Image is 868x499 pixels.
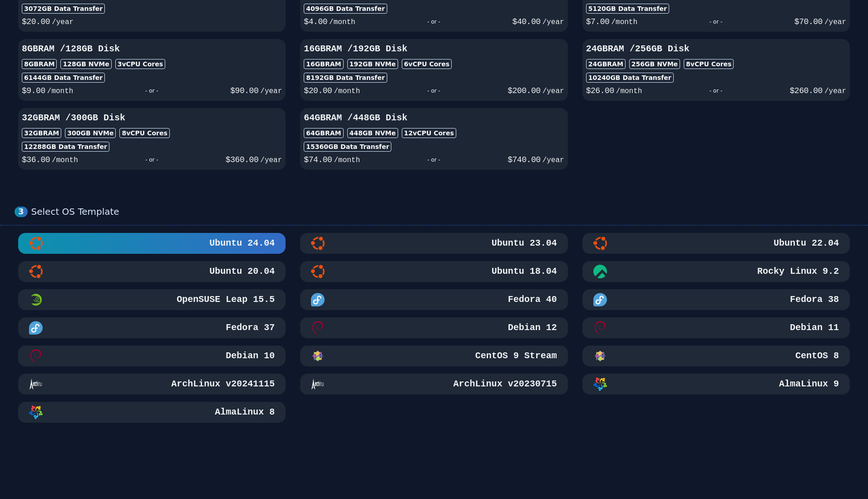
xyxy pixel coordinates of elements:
[15,207,28,217] div: 3
[22,86,45,95] span: $ 9.00
[473,350,557,362] h3: CentOS 9 Stream
[300,233,567,254] button: Ubuntu 23.04Ubuntu 23.04
[452,378,557,390] h3: ArchLinux v20230715
[582,317,850,338] button: Debian 11Debian 11
[542,87,564,95] span: /year
[18,233,286,254] button: Ubuntu 24.04Ubuntu 24.04
[22,128,61,138] div: 32GB RAM
[616,87,642,95] span: /month
[300,374,567,395] button: ArchLinux v20230715ArchLinux v20230715
[300,317,567,338] button: Debian 12Debian 12
[29,321,43,335] img: Fedora 37
[582,261,850,282] button: Rocky Linux 9.2Rocky Linux 9.2
[78,153,226,166] div: - or -
[334,87,360,95] span: /month
[115,59,165,69] div: 3 vCPU Cores
[22,17,50,26] span: $ 20.00
[52,18,74,26] span: /year
[207,237,275,250] h3: Ubuntu 24.04
[29,237,43,250] img: Ubuntu 24.04
[311,237,325,250] img: Ubuntu 23.04
[513,17,541,26] span: $ 40.00
[755,265,839,278] h3: Rocky Linux 9.2
[593,377,607,391] img: AlmaLinux 9
[29,293,43,306] img: OpenSUSE Leap 15.5 Minimal
[304,59,343,69] div: 16GB RAM
[304,4,387,14] div: 4096 GB Data Transfer
[777,378,839,390] h3: AlmaLinux 9
[360,84,508,97] div: - or -
[506,321,557,334] h3: Debian 12
[18,108,286,170] button: 32GBRAM /300GB Disk32GBRAM300GB NVMe8vCPU Cores12288GB Data Transfer$36.00/month- or -$360.00/year
[300,261,567,282] button: Ubuntu 18.04Ubuntu 18.04
[300,289,567,310] button: Fedora 40Fedora 40
[789,86,822,95] span: $ 260.00
[506,293,557,306] h3: Fedora 40
[18,402,286,423] button: AlmaLinux 8AlmaLinux 8
[788,293,839,306] h3: Fedora 38
[52,156,78,164] span: /month
[542,18,564,26] span: /year
[582,39,850,101] button: 24GBRAM /256GB Disk24GBRAM256GB NVMe8vCPU Cores10240GB Data Transfer$26.00/month- or -$260.00/year
[300,39,567,101] button: 16GBRAM /192GB Disk16GBRAM192GB NVMe6vCPU Cores8192GB Data Transfer$20.00/month- or -$200.00/year
[304,43,564,55] h3: 16GB RAM / 192 GB Disk
[22,112,282,124] h3: 32GB RAM / 300 GB Disk
[586,43,846,55] h3: 24GB RAM / 256 GB Disk
[684,59,734,69] div: 8 vCPU Cores
[22,155,50,164] span: $ 36.00
[311,349,325,363] img: CentOS 9 Stream
[304,112,564,124] h3: 64GB RAM / 448 GB Disk
[300,346,567,366] button: CentOS 9 StreamCentOS 9 Stream
[22,43,282,55] h3: 8GB RAM / 128 GB Disk
[582,233,850,254] button: Ubuntu 22.04Ubuntu 22.04
[586,59,626,69] div: 24GB RAM
[582,374,850,395] button: AlmaLinux 9AlmaLinux 9
[60,59,111,69] div: 128 GB NVMe
[334,156,360,164] span: /month
[772,237,839,250] h3: Ubuntu 22.04
[586,86,614,95] span: $ 26.00
[175,293,275,306] h3: OpenSUSE Leap 15.5
[586,73,674,83] div: 10240 GB Data Transfer
[311,321,325,335] img: Debian 12
[169,378,275,390] h3: ArchLinux v20241115
[360,153,508,166] div: - or -
[260,87,282,95] span: /year
[637,15,794,28] div: - or -
[29,265,43,278] img: Ubuntu 20.04
[304,73,387,83] div: 8192 GB Data Transfer
[311,293,325,306] img: Fedora 40
[224,321,275,334] h3: Fedora 37
[22,59,57,69] div: 8GB RAM
[213,406,275,419] h3: AlmaLinux 8
[347,128,398,138] div: 448 GB NVMe
[593,293,607,306] img: Fedora 38
[593,321,607,335] img: Debian 11
[508,155,540,164] span: $ 740.00
[31,206,853,217] div: Select OS Template
[22,73,105,83] div: 6144 GB Data Transfer
[18,317,286,338] button: Fedora 37Fedora 37
[29,349,43,363] img: Debian 10
[329,18,355,26] span: /month
[824,87,846,95] span: /year
[593,237,607,250] img: Ubuntu 22.04
[542,156,564,164] span: /year
[22,142,109,152] div: 12288 GB Data Transfer
[18,374,286,395] button: ArchLinux v20241115ArchLinux v20241115
[593,265,607,278] img: Rocky Linux 9.2
[226,155,258,164] span: $ 360.00
[29,377,43,391] img: ArchLinux v20241115
[582,289,850,310] button: Fedora 38Fedora 38
[22,4,105,14] div: 3072 GB Data Transfer
[304,86,332,95] span: $ 20.00
[582,346,850,366] button: CentOS 8CentOS 8
[586,4,669,14] div: 5120 GB Data Transfer
[65,128,116,138] div: 300 GB NVMe
[788,321,839,334] h3: Debian 11
[794,350,839,362] h3: CentOS 8
[73,84,230,97] div: - or -
[490,237,557,250] h3: Ubuntu 23.04
[402,128,456,138] div: 12 vCPU Cores
[224,350,275,362] h3: Debian 10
